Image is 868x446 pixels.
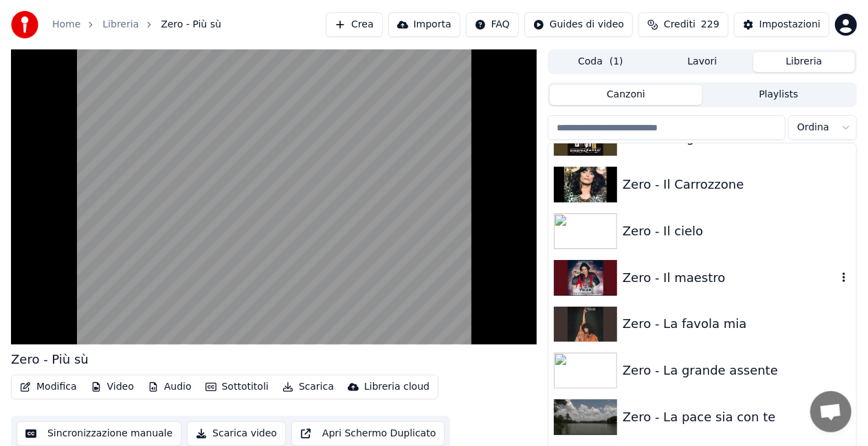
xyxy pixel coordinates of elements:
button: FAQ [466,12,519,37]
button: Crea [326,12,382,37]
div: Zero - La pace sia con te [623,408,851,427]
button: Canzoni [550,85,702,105]
a: Home [52,18,80,32]
button: Video [85,377,140,397]
button: Crediti229 [638,12,728,37]
a: Aprire la chat [810,391,852,432]
button: Modifica [14,377,82,397]
div: Zero - Il Carrozzone [623,175,851,194]
nav: breadcrumb [52,18,221,32]
button: Libreria [753,52,855,72]
div: Impostazioni [759,18,821,32]
div: Libreria cloud [364,380,430,394]
button: Audio [142,377,197,397]
div: Zero - Più sù [11,350,89,369]
button: Scarica video [187,421,286,446]
button: Playlists [702,85,855,105]
span: Ordina [797,121,830,134]
span: 229 [701,18,720,32]
button: Apri Schermo Duplicato [291,421,445,446]
span: ( 1 ) [610,55,623,69]
button: Lavori [652,52,753,72]
button: Sincronizzazione manuale [16,421,181,446]
button: Coda [550,52,652,72]
img: youka [11,11,38,38]
a: Libreria [102,18,139,32]
button: Sottotitoli [200,377,274,397]
button: Impostazioni [734,12,830,37]
div: Zero - La grande assente [623,361,851,380]
div: Zero - Il cielo [623,222,851,241]
button: Importa [388,12,460,37]
button: Scarica [277,377,340,397]
span: Zero - Più sù [161,18,221,32]
button: Guides di video [524,12,633,37]
div: Zero - La favola mia [623,314,851,333]
span: Crediti [664,18,695,32]
div: Zero - Il maestro [623,268,837,287]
